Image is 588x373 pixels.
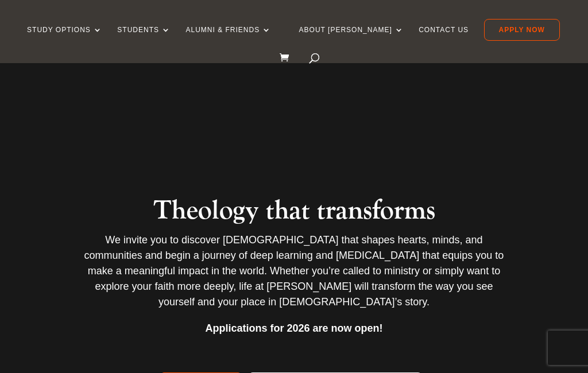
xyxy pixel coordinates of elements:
[77,195,512,232] h2: Theology that transforms
[117,26,171,53] a: Students
[77,232,512,320] p: We invite you to discover [DEMOGRAPHIC_DATA] that shapes hearts, minds, and communities and begin...
[299,26,404,53] a: About [PERSON_NAME]
[27,26,102,53] a: Study Options
[484,19,560,41] a: Apply Now
[185,26,271,53] a: Alumni & Friends
[419,26,469,53] a: Contact Us
[205,323,382,334] strong: Applications for 2026 are now open!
